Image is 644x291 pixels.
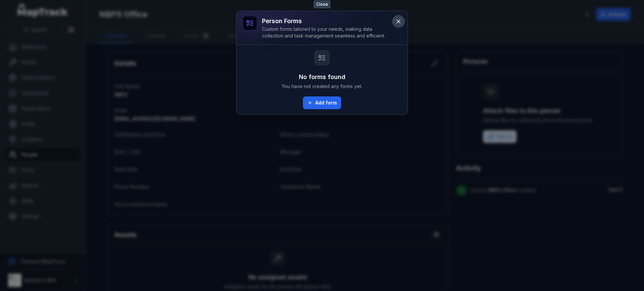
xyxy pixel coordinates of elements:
[303,96,341,109] button: Add form
[314,0,331,8] span: Close
[262,16,390,26] h3: person forms
[282,83,362,90] span: You have not created any forms yet.
[262,26,390,39] div: Custom forms tailored to your needs, making data collection and task management seamless and effi...
[299,72,345,82] h3: No forms found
